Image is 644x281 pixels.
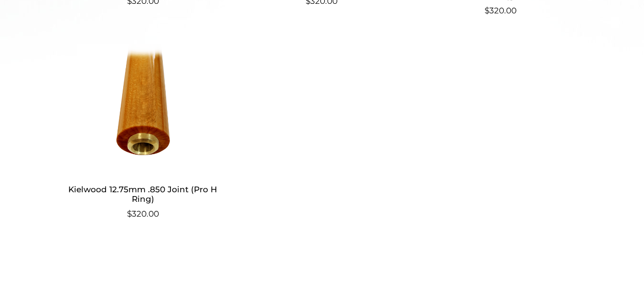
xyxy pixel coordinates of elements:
[485,6,489,15] span: $
[63,44,222,220] a: Kielwood 12.75mm .850 Joint (Pro H Ring) $320.00
[63,44,222,173] img: Kielwood 12.75mm .850 Joint (Pro H Ring)
[485,6,517,15] bdi: 320.00
[63,180,222,208] h2: Kielwood 12.75mm .850 Joint (Pro H Ring)
[127,209,132,219] span: $
[127,209,159,219] bdi: 320.00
